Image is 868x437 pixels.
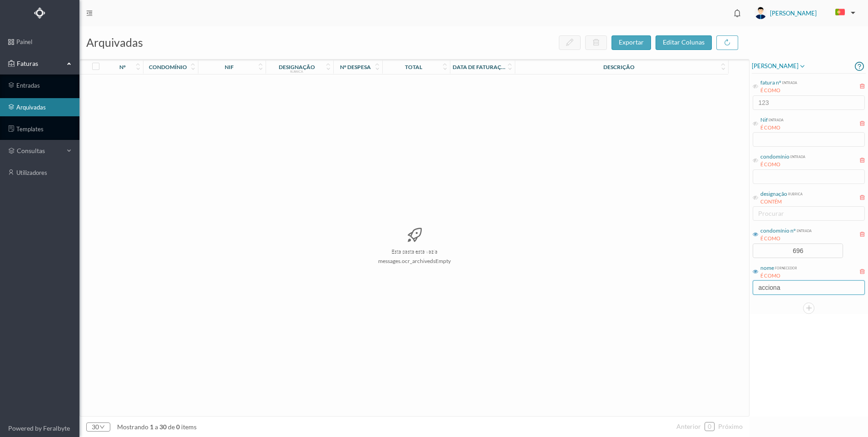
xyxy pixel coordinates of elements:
div: É COMO [760,161,805,169]
div: designação [760,190,787,198]
img: Logo [34,7,45,19]
div: rubrica [787,190,803,197]
span: 30 [158,423,168,431]
a: 0 [705,420,714,433]
span: Faturas [15,59,64,68]
span: consultas [17,146,62,155]
button: PT [828,5,859,20]
div: entrada [796,227,812,233]
div: fatura nº [760,79,781,87]
i: icon: question-circle-o [855,59,864,73]
div: nome [760,264,774,272]
div: É COMO [760,272,797,280]
div: CONTÉM [760,198,803,206]
div: rubrica [290,70,303,73]
span: de [168,423,175,431]
i: icon: down [99,424,105,430]
div: Nif [760,116,768,124]
div: 30 [92,420,99,434]
div: nº despesa [340,64,371,70]
li: Página Anterior [676,419,701,434]
span: [PERSON_NAME] [752,61,806,72]
li: Página Seguinte [718,419,743,434]
span: próximo [718,422,743,430]
span: mostrando [117,423,148,431]
div: condomínio nº [760,227,796,235]
span: items [181,423,197,431]
div: entrada [789,153,805,159]
div: condomínio [149,64,187,70]
li: 0 [705,422,715,431]
span: arquivadas [86,35,143,49]
div: messages.ocr_archivedsEmpty [378,258,451,264]
div: É COMO [760,235,812,243]
span: anterior [676,422,701,430]
div: designação [279,64,315,70]
span: 0 [175,423,181,431]
h4: Esta pasta está vazia [391,248,438,255]
div: descrição [603,64,635,70]
span: 1 [148,423,155,431]
div: entrada [781,79,797,85]
span: exportar [619,38,644,46]
img: user_titan3.af2715ee.jpg [755,7,767,19]
div: nif [225,64,234,70]
div: É COMO [760,124,784,132]
div: É COMO [760,87,797,94]
div: entrada [768,116,784,123]
button: exportar [612,35,651,50]
i: icon: menu-fold [86,10,93,16]
div: fornecedor [774,264,797,271]
div: data de faturação [453,64,507,70]
span: a [155,423,158,431]
div: nº [119,64,126,70]
div: condomínio [760,153,789,161]
i: icon: bell [731,7,743,19]
div: total [405,64,422,70]
button: editar colunas [656,35,712,50]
